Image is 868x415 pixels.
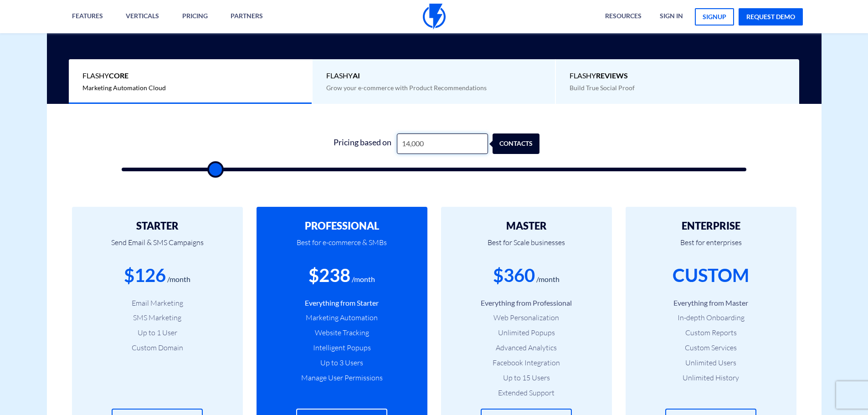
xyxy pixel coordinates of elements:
[270,358,414,368] li: Up to 3 Users
[270,373,414,383] li: Manage User Permissions
[695,8,734,26] a: signup
[270,220,414,231] h2: PROFESSIONAL
[673,262,749,288] div: CUSTOM
[455,313,598,323] li: Web Personalization
[329,133,397,154] div: Pricing based on
[86,231,229,262] p: Send Email & SMS Campaigns
[326,71,542,81] span: Flashy
[570,71,786,81] span: Flashy
[596,71,628,80] b: REVIEWS
[536,274,560,285] div: /month
[639,220,783,231] h2: ENTERPRISE
[270,328,414,338] li: Website Tracking
[639,298,783,308] li: Everything from Master
[167,274,190,285] div: /month
[270,231,414,262] p: Best for e-commerce & SMBs
[86,343,229,353] li: Custom Domain
[455,373,598,383] li: Up to 15 Users
[270,343,414,353] li: Intelligent Popups
[570,84,635,92] span: Build True Social Proof
[455,328,598,338] li: Unlimited Popups
[639,343,783,353] li: Custom Services
[109,71,128,80] b: Core
[639,313,783,323] li: In-depth Onboarding
[455,343,598,353] li: Advanced Analytics
[639,328,783,338] li: Custom Reports
[270,313,414,323] li: Marketing Automation
[82,84,166,92] span: Marketing Automation Cloud
[639,358,783,368] li: Unlimited Users
[739,8,803,26] a: request demo
[86,313,229,323] li: SMS Marketing
[455,231,598,262] p: Best for Scale businesses
[455,388,598,398] li: Extended Support
[124,262,166,288] div: $126
[493,262,535,288] div: $360
[639,373,783,383] li: Unlimited History
[86,298,229,308] li: Email Marketing
[270,298,414,308] li: Everything from Starter
[86,220,229,231] h2: STARTER
[455,298,598,308] li: Everything from Professional
[498,133,545,154] div: contacts
[308,262,350,288] div: $238
[639,231,783,262] p: Best for enterprises
[455,358,598,368] li: Facebook Integration
[455,220,598,231] h2: MASTER
[353,71,360,80] b: AI
[352,274,375,285] div: /month
[326,84,487,92] span: Grow your e-commerce with Product Recommendations
[82,71,298,81] span: Flashy
[86,328,229,338] li: Up to 1 User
